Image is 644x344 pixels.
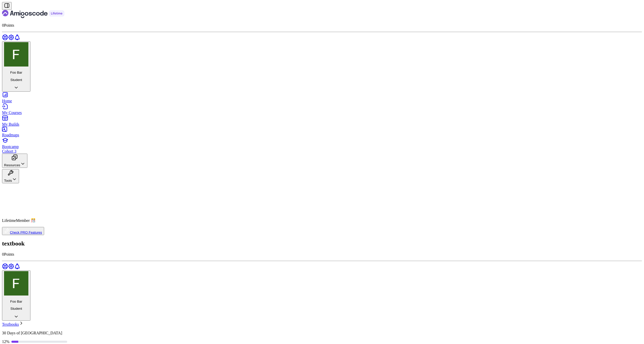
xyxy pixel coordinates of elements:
[4,42,28,67] img: user profile image
[2,118,642,127] a: builds
[2,41,30,92] button: user profile imageFoo BarStudent
[2,10,642,19] a: Landing page
[2,23,642,28] p: 0 Points
[4,71,28,74] p: Foo Bar
[2,140,642,154] a: bootcamp
[2,144,642,154] div: Bootcamp
[2,99,642,103] div: Home
[2,106,642,115] a: courses
[2,94,642,103] a: home
[4,161,25,167] div: Resources
[2,133,642,137] div: Roadmaps
[2,110,642,115] div: My Courses
[2,154,27,168] button: Resources
[2,128,642,137] a: roadmaps
[2,149,16,153] span: Cohort 3
[2,122,642,127] div: My Builds
[4,78,28,82] p: Student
